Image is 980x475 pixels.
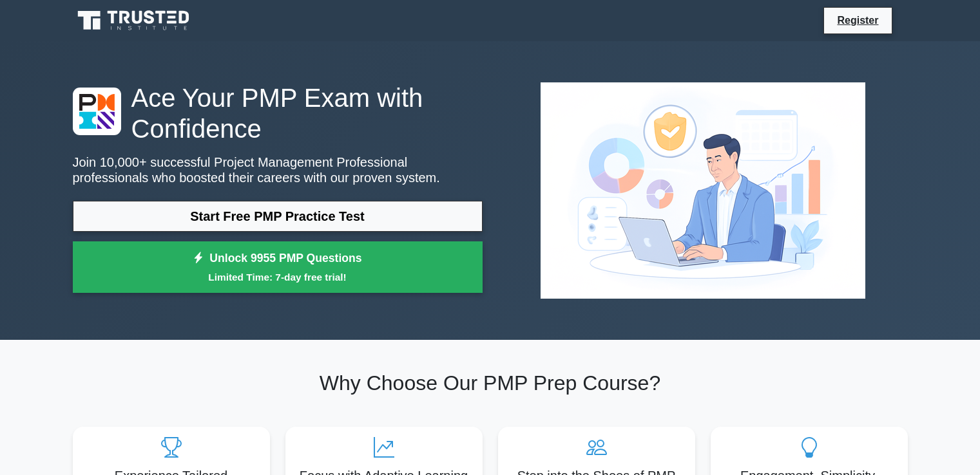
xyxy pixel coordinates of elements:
img: Project Management Professional Preview [530,72,876,309]
h1: Ace Your PMP Exam with Confidence [73,82,483,144]
p: Join 10,000+ successful Project Management Professional professionals who boosted their careers w... [73,154,483,185]
a: Start Free PMP Practice Test [73,201,483,232]
a: Register [829,12,886,28]
h2: Why Choose Our PMP Prep Course? [73,371,908,395]
a: Unlock 9955 PMP QuestionsLimited Time: 7-day free trial! [73,241,483,293]
small: Limited Time: 7-day free trial! [89,270,466,284]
